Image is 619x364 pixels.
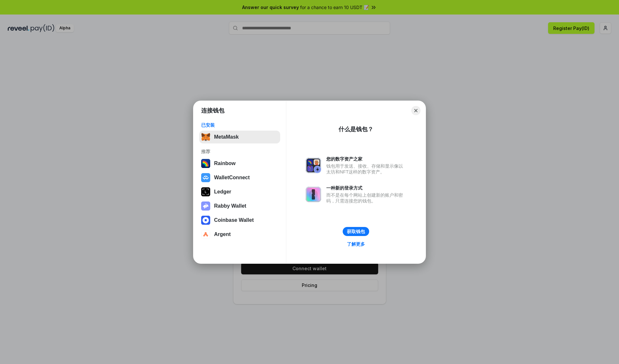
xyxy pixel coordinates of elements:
[201,122,278,128] div: 已安装
[214,217,254,223] div: Coinbase Wallet
[201,149,278,154] div: 推荐
[199,171,280,184] button: WalletConnect
[201,107,224,114] h1: 连接钱包
[306,158,321,173] img: svg+xml,%3Csvg%20xmlns%3D%22http%3A%2F%2Fwww.w3.org%2F2000%2Fsvg%22%20fill%3D%22none%22%20viewBox...
[199,214,280,227] button: Coinbase Wallet
[343,227,369,236] button: 获取钱包
[306,187,321,202] img: svg+xml,%3Csvg%20xmlns%3D%22http%3A%2F%2Fwww.w3.org%2F2000%2Fsvg%22%20fill%3D%22none%22%20viewBox...
[199,131,280,143] button: MetaMask
[214,231,231,237] div: Argent
[411,106,420,115] button: Close
[201,202,210,211] img: svg+xml,%3Csvg%20xmlns%3D%22http%3A%2F%2Fwww.w3.org%2F2000%2Fsvg%22%20fill%3D%22none%22%20viewBox...
[199,200,280,212] button: Rabby Wallet
[347,241,365,247] div: 了解更多
[214,161,236,166] div: Rainbow
[326,192,406,204] div: 而不是在每个网站上创建新的账户和密码，只需连接您的钱包。
[199,157,280,170] button: Rainbow
[214,175,250,181] div: WalletConnect
[214,189,231,195] div: Ledger
[199,185,280,198] button: Ledger
[201,216,210,225] img: svg+xml,%3Csvg%20width%3D%2228%22%20height%3D%2228%22%20viewBox%3D%220%200%2028%2028%22%20fill%3D...
[199,228,280,241] button: Argent
[201,133,210,142] img: svg+xml,%3Csvg%20fill%3D%22none%22%20height%3D%2233%22%20viewBox%3D%220%200%2035%2033%22%20width%...
[201,159,210,168] img: svg+xml,%3Csvg%20width%3D%22120%22%20height%3D%22120%22%20viewBox%3D%220%200%20120%20120%22%20fil...
[326,163,406,175] div: 钱包用于发送、接收、存储和显示像以太坊和NFT这样的数字资产。
[201,230,210,239] img: svg+xml,%3Csvg%20width%3D%2228%22%20height%3D%2228%22%20viewBox%3D%220%200%2028%2028%22%20fill%3D...
[347,229,365,234] div: 获取钱包
[201,173,210,182] img: svg+xml,%3Csvg%20width%3D%2228%22%20height%3D%2228%22%20viewBox%3D%220%200%2028%2028%22%20fill%3D...
[214,134,239,140] div: MetaMask
[201,187,210,196] img: svg+xml,%3Csvg%20xmlns%3D%22http%3A%2F%2Fwww.w3.org%2F2000%2Fsvg%22%20width%3D%2228%22%20height%3...
[326,185,406,191] div: 一种新的登录方式
[343,240,369,248] a: 了解更多
[339,125,373,133] div: 什么是钱包？
[214,203,246,209] div: Rabby Wallet
[326,156,406,162] div: 您的数字资产之家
